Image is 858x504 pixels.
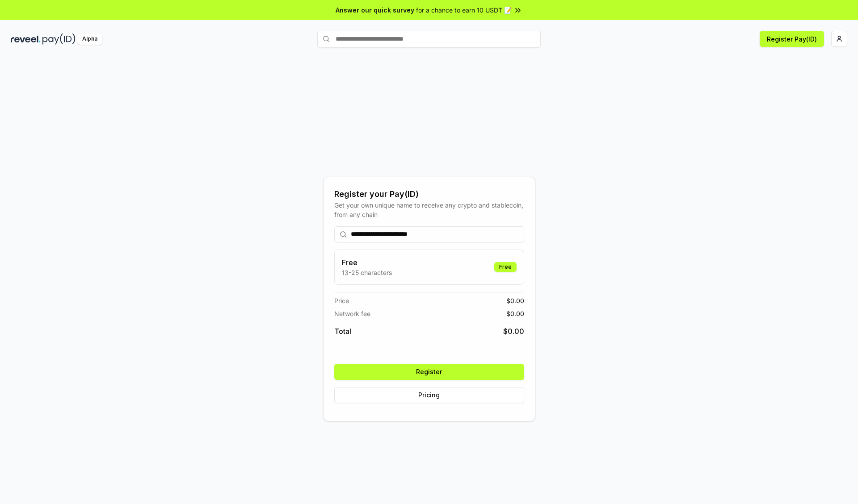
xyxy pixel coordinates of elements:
[506,309,524,318] span: $ 0.00
[342,268,392,277] p: 13-25 characters
[760,31,824,47] button: Register Pay(ID)
[342,257,392,268] h3: Free
[334,387,524,403] button: Pricing
[494,262,517,272] div: Free
[334,364,524,380] button: Register
[334,326,351,337] span: Total
[503,326,524,337] span: $ 0.00
[42,33,76,45] img: pay_id
[334,200,524,219] div: Get your own unique name to receive any crypto and stablecoin, from any chain
[334,309,370,318] span: Network fee
[11,33,41,45] img: reveel_dark
[336,5,414,15] span: Answer our quick survey
[334,188,524,200] div: Register your Pay(ID)
[77,33,102,45] div: Alpha
[334,296,349,305] span: Price
[506,296,524,305] span: $ 0.00
[416,5,512,15] span: for a chance to earn 10 USDT 📝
